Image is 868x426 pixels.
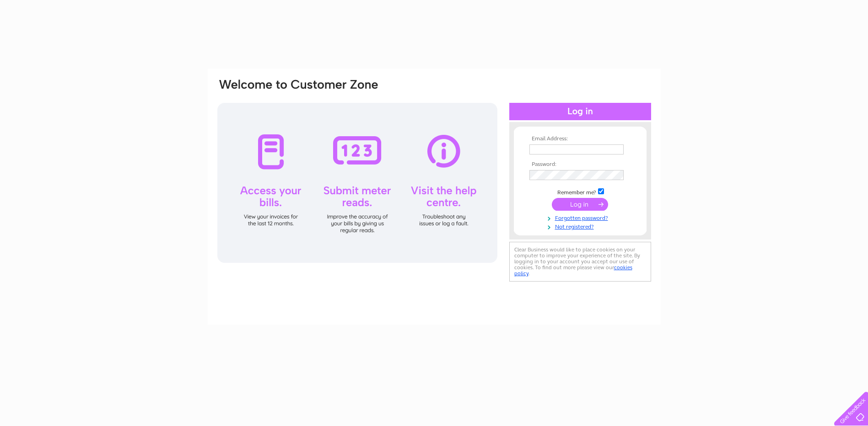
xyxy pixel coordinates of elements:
[514,264,632,277] a: cookies policy
[529,213,633,222] a: Forgotten password?
[529,222,633,230] a: Not registered?
[527,136,633,142] th: Email Address:
[552,198,608,211] input: Submit
[527,187,633,196] td: Remember me?
[527,161,633,168] th: Password:
[509,242,651,282] div: Clear Business would like to place cookies on your computer to improve your experience of the sit...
